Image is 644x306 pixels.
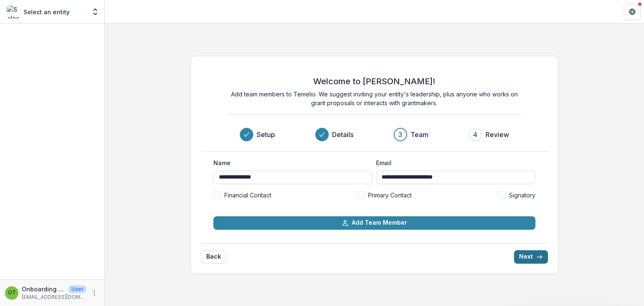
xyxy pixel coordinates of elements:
p: Select an entity [23,8,70,16]
p: Onboarding Test [22,285,65,293]
label: Name [213,158,368,167]
img: Select an entity [7,5,20,18]
button: Back [201,250,226,264]
button: Get Help [624,3,641,20]
p: Add team members to Temelio. We suggest inviting your entity's leadership, plus anyone who works ... [228,90,521,107]
span: Signatory [509,191,535,200]
span: Primary Contact [368,191,412,200]
p: [EMAIL_ADDRESS][DOMAIN_NAME] [22,293,86,301]
h3: Details [332,130,353,140]
span: Financial Contact [224,191,271,200]
button: Next [514,250,548,264]
h3: Team [410,130,428,140]
label: Email [376,158,530,167]
div: Onboarding Test [8,290,16,296]
div: 4 [473,130,478,140]
p: User [69,285,86,293]
h3: Setup [257,130,275,140]
button: Open entity switcher [89,3,101,20]
button: Add Team Member [213,216,535,230]
div: 3 [398,130,402,140]
h3: Review [486,130,509,140]
h2: Welcome to [PERSON_NAME]! [313,76,435,86]
div: Progress [240,128,509,141]
button: More [89,288,99,298]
